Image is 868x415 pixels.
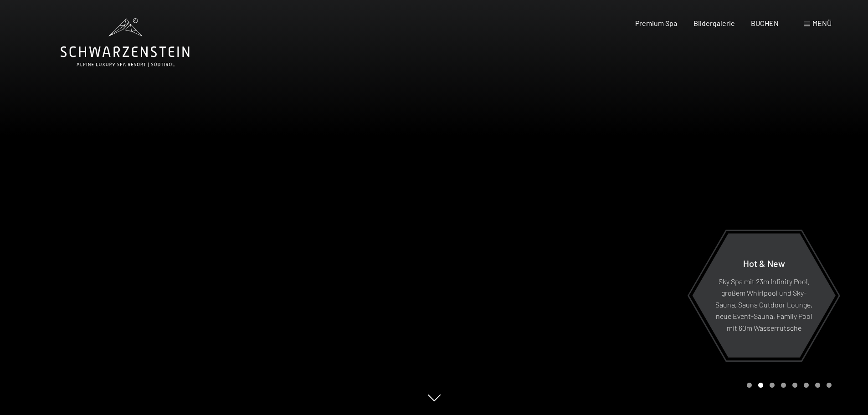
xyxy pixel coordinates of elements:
[827,383,832,388] div: Carousel Page 8
[747,383,752,388] div: Carousel Page 1
[635,19,677,27] a: Premium Spa
[714,275,813,333] p: Sky Spa mit 23m Infinity Pool, großem Whirlpool und Sky-Sauna, Sauna Outdoor Lounge, neue Event-S...
[815,383,820,388] div: Carousel Page 7
[792,383,797,388] div: Carousel Page 5
[693,19,735,27] a: Bildergalerie
[812,19,832,27] span: Menü
[692,233,836,358] a: Hot & New Sky Spa mit 23m Infinity Pool, großem Whirlpool und Sky-Sauna, Sauna Outdoor Lounge, ne...
[751,19,779,27] a: BUCHEN
[804,383,809,388] div: Carousel Page 6
[758,383,763,388] div: Carousel Page 2 (Current Slide)
[770,383,775,388] div: Carousel Page 3
[744,383,832,388] div: Carousel Pagination
[743,257,785,268] span: Hot & New
[781,383,786,388] div: Carousel Page 4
